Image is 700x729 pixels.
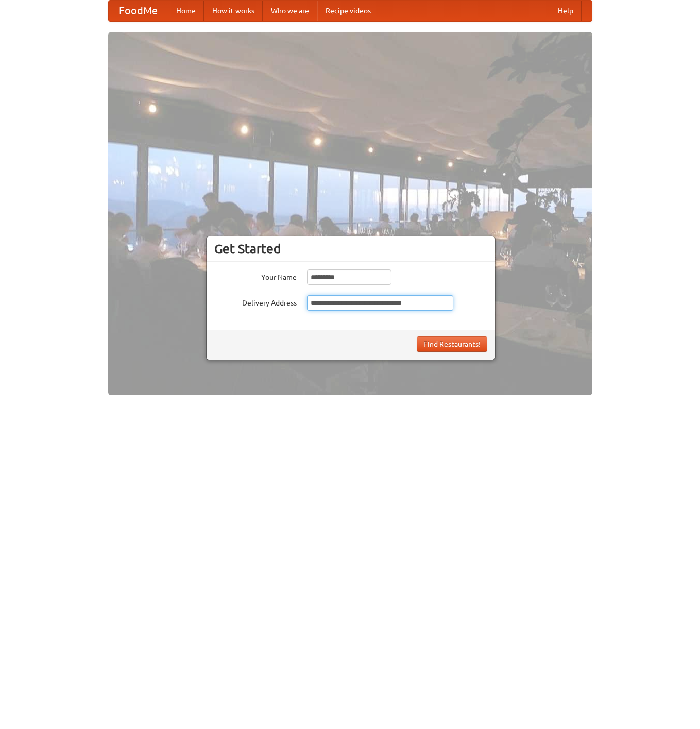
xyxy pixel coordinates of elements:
a: Home [168,1,204,21]
a: Help [550,1,582,21]
h3: Get Started [214,241,487,257]
label: Delivery Address [214,295,297,308]
a: Recipe videos [317,1,379,21]
button: Find Restaurants! [417,336,487,352]
label: Your Name [214,269,297,282]
a: How it works [204,1,263,21]
a: FoodMe [109,1,168,21]
a: Who we are [263,1,317,21]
